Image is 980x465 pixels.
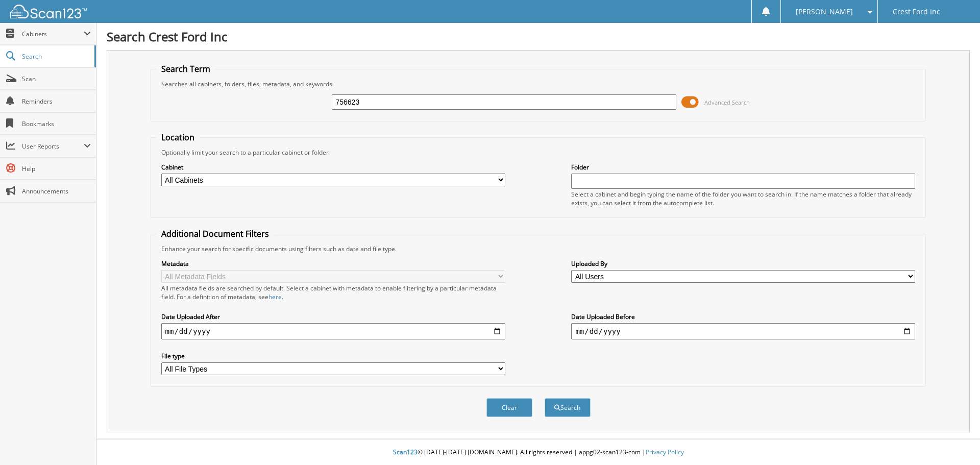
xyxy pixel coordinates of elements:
label: Date Uploaded Before [571,312,915,321]
a: Privacy Policy [646,448,684,456]
button: Clear [486,398,532,417]
div: Enhance your search for specific documents using filters such as date and file type. [156,244,921,253]
div: All metadata fields are searched by default. Select a cabinet with metadata to enable filtering b... [161,284,505,301]
input: end [571,323,915,339]
legend: Search Term [156,63,215,75]
span: Reminders [22,97,91,106]
div: Searches all cabinets, folders, files, metadata, and keywords [156,80,921,88]
legend: Additional Document Filters [156,228,274,239]
input: start [161,323,505,339]
a: here [268,292,282,301]
span: Scan [22,75,91,83]
span: Announcements [22,187,91,195]
img: scan123-logo-white.svg [10,5,87,18]
label: Cabinet [161,163,505,172]
span: [PERSON_NAME] [796,9,853,15]
div: Select a cabinet and begin typing the name of the folder you want to search in. If the name match... [571,190,915,207]
legend: Location [156,132,200,143]
span: User Reports [22,142,84,151]
label: Date Uploaded After [161,312,505,321]
div: © [DATE]-[DATE] [DOMAIN_NAME]. All rights reserved | appg02-scan123-com | [96,440,980,465]
div: Optionally limit your search to a particular cabinet or folder [156,148,921,157]
span: Bookmarks [22,119,91,128]
label: Metadata [161,259,505,268]
span: Search [22,52,89,61]
label: Folder [571,163,915,172]
iframe: Chat Widget [929,416,980,465]
span: Cabinets [22,30,84,38]
span: Crest Ford Inc [893,9,940,15]
button: Search [545,398,591,417]
span: Advanced Search [704,99,750,106]
h1: Search Crest Ford Inc [107,28,970,45]
label: Uploaded By [571,259,915,268]
label: File type [161,352,505,360]
span: Scan123 [393,448,418,456]
span: Help [22,164,91,173]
